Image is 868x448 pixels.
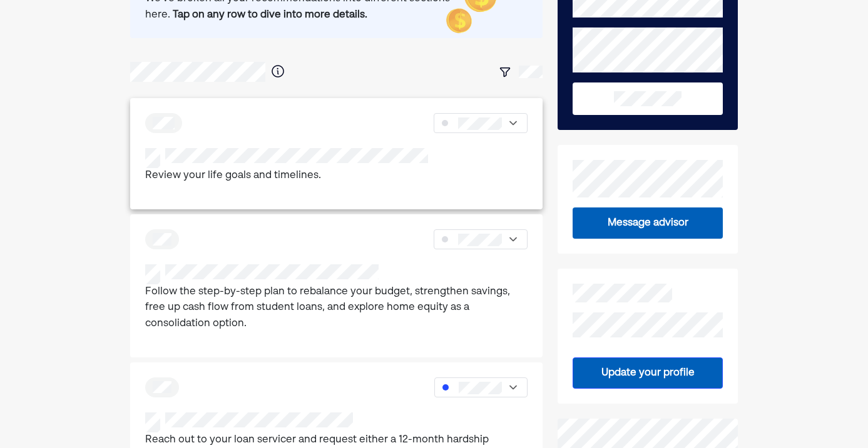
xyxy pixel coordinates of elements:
[573,357,723,389] button: Update your profile
[573,207,723,239] button: Message advisor
[145,168,428,184] p: Review your life goals and timelines.
[145,284,528,332] p: Follow the step-by-step plan to rebalance your budget, strengthen savings, free up cash flow from...
[173,10,367,20] b: Tap on any row to dive into more details.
